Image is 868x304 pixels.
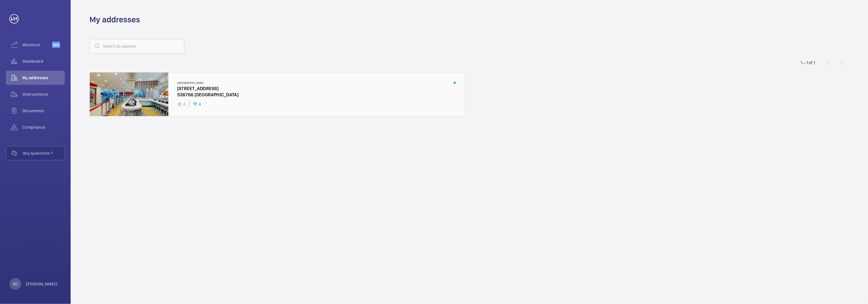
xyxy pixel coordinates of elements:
[801,60,815,66] div: 1 – 1 of 1
[89,39,184,54] input: Search by address
[22,42,52,48] span: Maximize
[26,281,58,287] p: [PERSON_NAME]
[52,42,60,48] span: Beta
[22,124,65,130] span: Compliance
[13,281,18,287] p: SC
[23,150,64,156] span: Any questions ?
[22,108,65,114] span: Documents
[89,14,140,25] h1: My addresses
[22,58,65,64] span: Dashboard
[22,91,65,97] span: Interventions
[22,75,65,81] span: My addresses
